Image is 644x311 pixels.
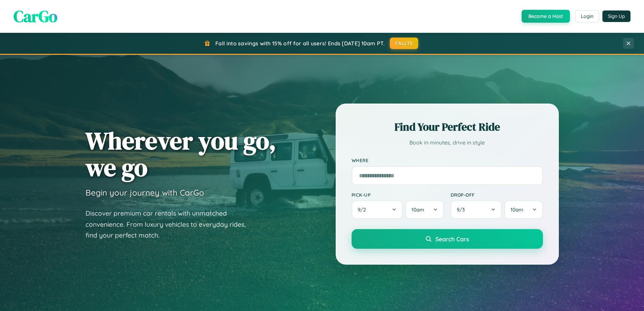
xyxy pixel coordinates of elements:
[352,138,543,148] p: Book in minutes, drive in style
[411,206,424,213] span: 10am
[86,208,255,241] p: Discover premium car rentals with unmatched convenience. From luxury vehicles to everyday rides, ...
[352,158,543,163] label: Where
[358,206,369,213] span: 9 / 2
[352,200,403,219] button: 9/2
[352,229,543,249] button: Search Cars
[575,10,599,22] button: Login
[510,206,523,213] span: 10am
[86,187,204,198] h3: Begin your journey with CarGo
[504,200,543,219] button: 10am
[86,127,276,181] h1: Wherever you go, we go
[457,206,468,213] span: 9 / 3
[435,235,469,243] span: Search Cars
[14,5,57,27] span: CarGo
[405,200,444,219] button: 10am
[451,200,502,219] button: 9/3
[390,38,418,49] button: FALL15
[215,40,385,47] span: Fall into savings with 15% off for all users! Ends [DATE] 10am PT.
[352,119,543,134] h2: Find Your Perfect Ride
[522,10,570,23] button: Become a Host
[352,192,444,198] label: Pick-up
[451,192,543,198] label: Drop-off
[602,10,630,22] button: Sign Up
